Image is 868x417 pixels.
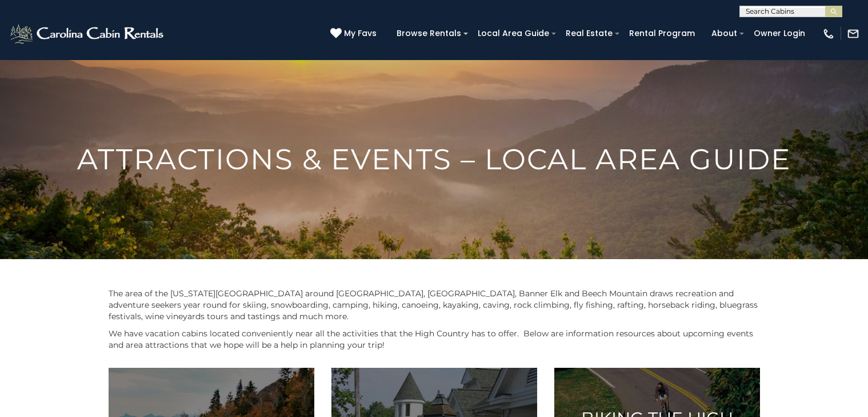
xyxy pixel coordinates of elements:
[391,25,467,42] a: Browse Rentals
[109,328,760,351] p: We have vacation cabins located conveniently near all the activities that the High Country has to...
[472,25,555,42] a: Local Area Guide
[330,27,379,40] a: My Favs
[109,288,760,322] p: The area of the [US_STATE][GEOGRAPHIC_DATA] around [GEOGRAPHIC_DATA], [GEOGRAPHIC_DATA], Banner E...
[9,22,167,45] img: White-1-2.png
[560,25,618,42] a: Real Estate
[822,27,835,40] img: phone-regular-white.png
[706,25,743,42] a: About
[748,25,811,42] a: Owner Login
[847,27,859,40] img: mail-regular-white.png
[344,27,377,39] span: My Favs
[623,25,701,42] a: Rental Program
